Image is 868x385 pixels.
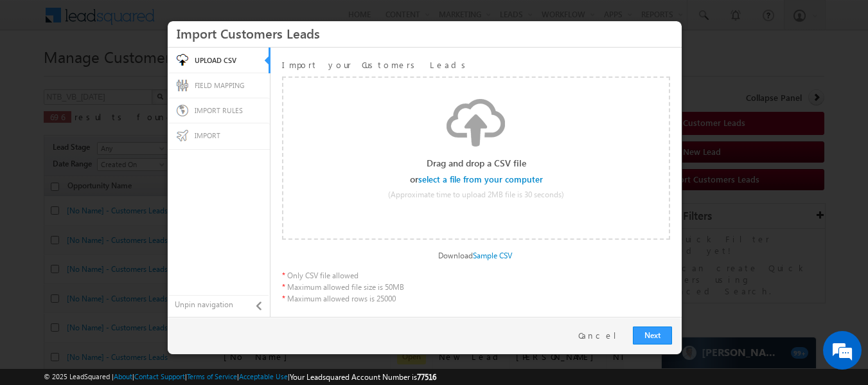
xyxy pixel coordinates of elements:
[195,56,236,64] span: UPLOAD CSV
[290,372,436,382] span: Your Leadsquared Account Number is
[427,250,523,262] span: Download
[168,73,270,98] a: FIELD MAPPING
[417,372,436,382] span: 77516
[633,327,672,345] a: Next
[282,293,404,305] p: Maximum allowed rows is 25000
[282,59,670,71] p: Import your Customers Leads
[177,22,673,44] h3: Import Customers Leads
[282,270,404,282] p: Only CSV file allowed
[175,299,252,310] span: Unpin navigation
[114,372,132,381] a: About
[134,372,185,381] a: Contact Support
[187,372,237,381] a: Terms of Service
[168,123,270,149] a: IMPORT
[195,81,245,89] span: FIELD MAPPING
[195,106,243,114] span: IMPORT RULES
[578,330,626,341] a: Cancel
[282,282,404,293] p: Maximum allowed file size is 50MB
[239,372,288,381] a: Acceptable Use
[44,371,436,383] span: © 2025 LeadSquared | | | | |
[195,131,220,139] span: IMPORT
[168,48,268,73] a: UPLOAD CSV
[473,251,512,260] a: Sample CSV
[168,98,270,123] a: IMPORT RULES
